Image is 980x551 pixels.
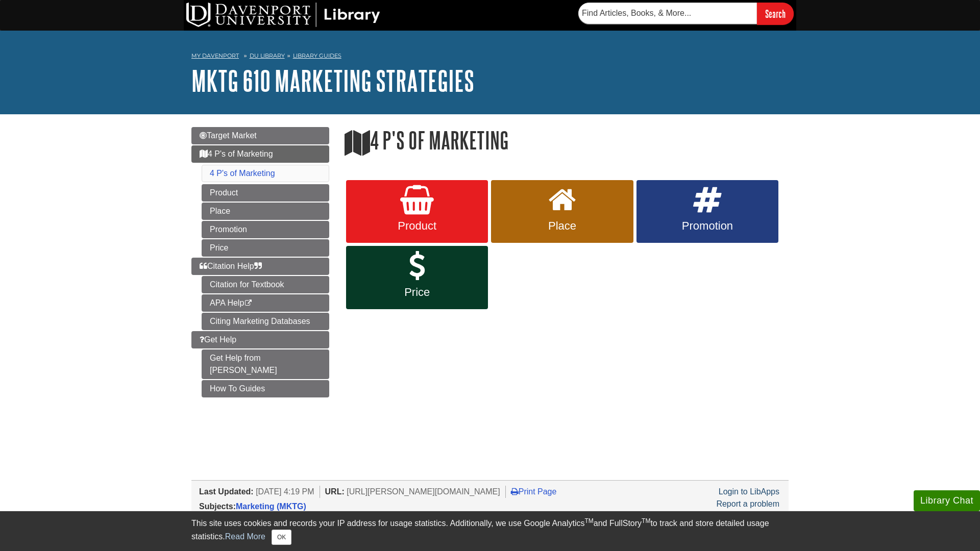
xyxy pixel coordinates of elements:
[202,239,329,257] a: Price
[716,499,779,508] a: Report a problem
[293,52,341,59] a: Library Guides
[191,258,329,275] a: Citation Help
[199,502,236,511] span: Subjects:
[346,246,488,309] a: Price
[347,487,500,496] span: [URL][PERSON_NAME][DOMAIN_NAME]
[578,3,794,24] form: Searches DU Library's articles, books, and more
[272,530,291,545] button: Close
[719,487,779,496] a: Login to LibApps
[200,262,262,270] span: Citation Help
[578,3,757,24] input: Find Articles, Books, & More...
[914,490,980,511] button: Library Chat
[202,349,329,379] a: Get Help from [PERSON_NAME]
[191,517,789,545] div: This site uses cookies and records your IP address for usage statistics. Additionally, we use Goo...
[191,127,329,397] div: Guide Page Menu
[202,313,329,330] a: Citing Marketing Databases
[191,331,329,348] a: Get Help
[346,180,488,243] a: Product
[757,3,794,24] input: Search
[202,221,329,238] a: Promotion
[250,52,285,59] a: DU Library
[191,49,789,65] nav: breadcrumb
[202,380,329,397] a: How To Guides
[491,180,633,243] a: Place
[200,335,236,344] span: Get Help
[191,127,329,144] a: Target Market
[236,502,306,511] a: Marketing (MKTG)
[200,149,273,158] span: 4 P's of Marketing
[256,487,314,496] span: [DATE] 4:19 PM
[499,219,625,233] span: Place
[202,276,329,293] a: Citation for Textbook
[345,127,789,156] h1: 4 P's of Marketing
[202,294,329,312] a: APA Help
[511,487,557,496] a: Print Page
[354,219,480,233] span: Product
[202,203,329,220] a: Place
[325,487,345,496] span: URL:
[186,3,380,27] img: DU Library
[225,532,265,541] a: Read More
[191,145,329,163] a: 4 P's of Marketing
[511,487,519,495] i: Print Page
[210,169,275,178] a: 4 P's of Marketing
[584,517,593,524] sup: TM
[191,52,239,60] a: My Davenport
[244,300,253,307] i: This link opens in a new window
[636,180,778,243] a: Promotion
[191,65,474,96] a: MKTG 610 Marketing Strategies
[642,517,650,524] sup: TM
[200,131,257,140] span: Target Market
[354,286,480,299] span: Price
[202,184,329,202] a: Product
[199,487,254,496] span: Last Updated:
[644,219,771,233] span: Promotion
